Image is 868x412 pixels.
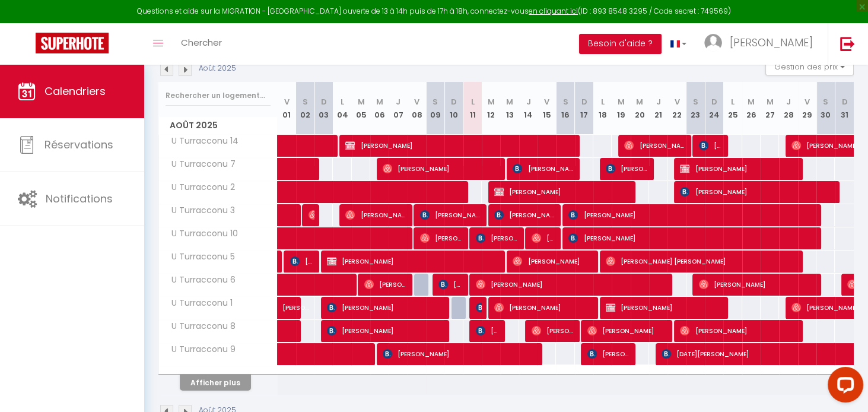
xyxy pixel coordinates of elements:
[161,135,241,148] span: U Turracconu 14
[284,96,290,107] abbr: V
[587,343,630,365] span: [PERSON_NAME]
[506,96,513,107] abbr: M
[841,96,847,107] abbr: D
[494,204,555,226] span: [PERSON_NAME]
[818,362,868,412] iframe: LiveChat chat widget
[742,82,761,135] th: 26
[426,82,444,135] th: 09
[370,82,389,135] th: 06
[296,82,314,135] th: 02
[513,157,574,180] span: [PERSON_NAME]
[568,227,813,249] span: [PERSON_NAME]
[161,251,238,264] span: U Turracconu 5
[352,82,370,135] th: 05
[680,319,796,342] span: [PERSON_NAME]
[383,157,499,180] span: [PERSON_NAME]
[482,82,500,135] th: 12
[699,134,723,157] span: [PERSON_NAME]
[161,158,239,171] span: U Turracconu 7
[333,82,351,135] th: 04
[44,84,106,99] span: Calendriers
[767,96,774,107] abbr: M
[593,82,612,135] th: 18
[166,85,271,106] input: Rechercher un logement...
[161,181,238,194] span: U Turracconu 2
[748,96,755,107] abbr: M
[199,63,236,74] p: Août 2025
[303,96,308,107] abbr: S
[786,96,791,107] abbr: J
[433,96,438,107] abbr: S
[513,250,592,272] span: [PERSON_NAME]
[731,96,735,107] abbr: L
[476,227,519,249] span: [PERSON_NAME]
[408,82,426,135] th: 08
[636,96,643,107] abbr: M
[581,96,587,107] abbr: D
[699,273,815,296] span: [PERSON_NAME]
[161,227,241,240] span: U Turracconu 10
[345,134,572,157] span: [PERSON_NAME]
[649,82,667,135] th: 21
[680,180,833,203] span: [PERSON_NAME]
[526,96,530,107] abbr: J
[624,134,685,157] span: [PERSON_NAME]
[488,96,495,107] abbr: M
[693,96,698,107] abbr: S
[172,23,231,65] a: Chercher
[494,180,629,203] span: [PERSON_NAME]
[618,96,625,107] abbr: M
[161,274,239,287] span: U Turracconu 6
[181,36,222,49] span: Chercher
[765,58,854,75] button: Gestion des prix
[680,157,796,180] span: [PERSON_NAME]
[383,343,536,365] span: [PERSON_NAME]
[705,82,723,135] th: 24
[376,96,383,107] abbr: M
[835,82,854,135] th: 31
[711,96,717,107] abbr: D
[563,96,568,107] abbr: S
[161,343,239,356] span: U Turracconu 9
[278,251,284,273] a: Redouane Benazza
[396,96,400,107] abbr: J
[601,96,605,107] abbr: L
[327,250,498,272] span: [PERSON_NAME]
[544,96,549,107] abbr: V
[290,250,314,272] span: [PERSON_NAME]
[532,319,574,342] span: [PERSON_NAME]
[389,82,407,135] th: 07
[494,296,592,319] span: [PERSON_NAME]
[44,137,113,152] span: Réservations
[470,96,474,107] abbr: L
[161,204,238,217] span: U Turracconu 3
[420,227,463,249] span: [PERSON_NAME]
[345,204,406,226] span: [PERSON_NAME]
[695,23,828,65] a: ... [PERSON_NAME]
[840,36,855,51] img: logout
[556,82,574,135] th: 16
[532,227,556,249] span: [PERSON_NAME]
[278,82,296,135] th: 01
[686,82,705,135] th: 23
[414,96,419,107] abbr: V
[575,82,593,135] th: 17
[761,82,779,135] th: 27
[606,157,648,180] span: [PERSON_NAME]
[538,82,556,135] th: 15
[463,82,482,135] th: 11
[730,35,813,50] span: [PERSON_NAME]
[161,320,239,333] span: U Turracconu 8
[476,273,666,296] span: [PERSON_NAME]
[704,34,722,52] img: ...
[36,33,109,53] img: Super Booking
[180,375,251,391] button: Afficher plus
[161,297,236,310] span: U Turracconu 1
[656,96,661,107] abbr: J
[438,273,463,296] span: [PERSON_NAME]
[529,6,578,16] a: en cliquant ici
[816,82,835,135] th: 30
[631,82,649,135] th: 20
[364,273,407,296] span: [PERSON_NAME]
